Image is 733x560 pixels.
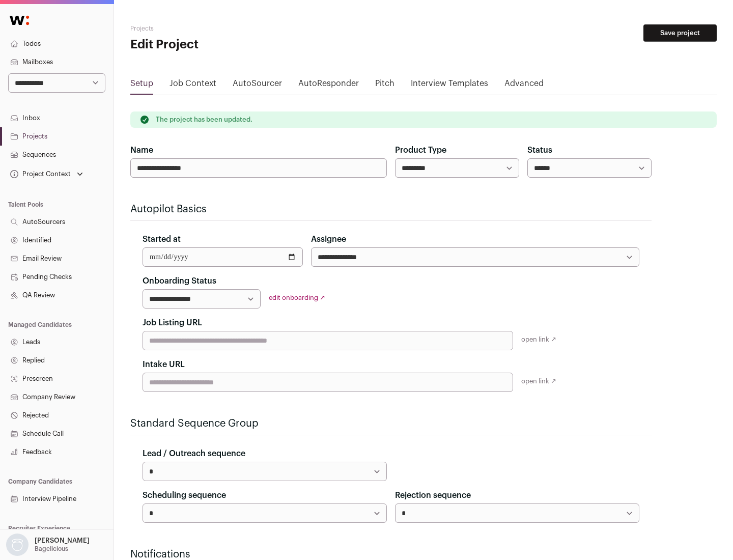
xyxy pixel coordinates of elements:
a: AutoResponder [298,77,359,94]
label: Rejection sequence [395,489,471,501]
a: Interview Templates [411,77,488,94]
label: Started at [143,233,181,245]
button: Open dropdown [4,534,92,556]
a: AutoSourcer [233,77,282,94]
label: Status [527,144,552,156]
a: Pitch [375,77,394,94]
p: The project has been updated. [156,116,252,124]
a: Setup [130,77,153,94]
p: [PERSON_NAME] [35,537,90,545]
label: Name [130,144,153,156]
div: Project Context [8,170,71,178]
p: Bagelicious [35,545,68,553]
label: Intake URL [143,358,185,371]
label: Scheduling sequence [143,489,226,501]
label: Assignee [311,233,346,245]
label: Onboarding Status [143,275,216,287]
label: Lead / Outreach sequence [143,447,245,460]
h2: Standard Sequence Group [130,416,652,431]
a: Job Context [170,77,216,94]
h2: Autopilot Basics [130,202,652,216]
button: Open dropdown [8,167,85,181]
button: Save project [643,24,717,42]
h2: Projects [130,24,326,33]
label: Job Listing URL [143,317,202,329]
img: nopic.png [6,534,29,556]
h1: Edit Project [130,37,326,53]
img: Wellfound [4,10,35,31]
a: Advanced [504,77,544,94]
a: edit onboarding ↗ [269,294,325,301]
label: Product Type [395,144,446,156]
